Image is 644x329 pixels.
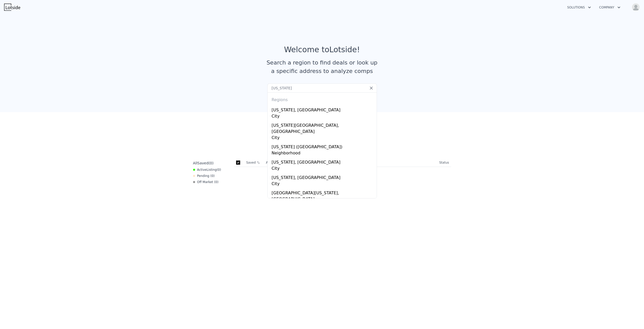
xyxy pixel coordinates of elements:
div: Neighborhood [272,150,375,157]
div: Search a region to find deals or look up a specific address to analyze comps [265,58,379,75]
div: Pending ( 0 ) [193,174,215,178]
img: avatar [632,3,640,11]
div: All ( 0 ) [193,161,214,166]
button: Solutions [563,3,595,12]
div: Welcome to Lotside ! [284,45,360,54]
span: Active ( 0 ) [197,168,221,172]
th: Saved [244,158,264,167]
div: City [272,113,375,120]
th: Status [437,158,451,167]
div: [US_STATE] ([GEOGRAPHIC_DATA]) [272,142,375,150]
img: Lotside [4,4,20,11]
th: Address [264,158,437,167]
div: [US_STATE], [GEOGRAPHIC_DATA] [272,173,375,181]
div: City [272,165,375,173]
div: Off Market ( 0 ) [193,180,219,184]
div: [US_STATE], [GEOGRAPHIC_DATA] [272,157,375,165]
span: Saved [197,161,208,165]
div: Saved Properties [191,129,453,138]
div: Save properties to see them here [191,142,453,150]
div: [US_STATE], [GEOGRAPHIC_DATA] [272,105,375,113]
div: City [272,181,375,188]
input: Search an address or region... [267,83,377,93]
div: [GEOGRAPHIC_DATA][US_STATE], [GEOGRAPHIC_DATA] [272,188,375,202]
span: Listing [207,168,217,172]
button: Company [595,3,625,12]
div: Regions [270,93,375,105]
div: City [272,135,375,142]
div: [US_STATE][GEOGRAPHIC_DATA], [GEOGRAPHIC_DATA] [272,120,375,135]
